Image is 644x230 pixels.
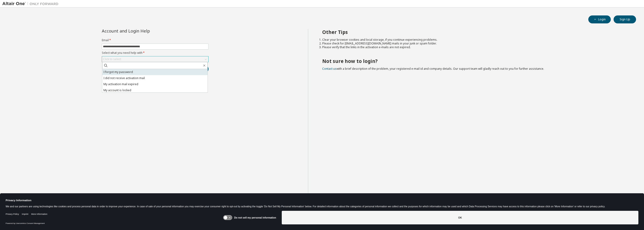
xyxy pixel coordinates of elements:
div: Click to select [102,56,208,62]
button: Login [588,15,611,23]
img: Altair One [2,1,61,6]
button: Sign Up [614,15,636,23]
li: Please verify that the links in the activation e-mails are not expired. [322,45,628,49]
label: Select what you need help with [102,51,209,55]
h2: Not sure how to login? [322,58,628,64]
a: Contact us [322,67,337,71]
li: Clear your browser cookies and local storage, if you continue experiencing problems. [322,38,628,42]
div: Account and Login Help [102,29,187,33]
li: Please check for [EMAIL_ADDRESS][DOMAIN_NAME] mails in your junk or spam folder. [322,42,628,45]
span: with a brief description of the problem, your registered e-mail id and company details. Our suppo... [322,67,544,71]
label: Email [102,38,209,42]
li: I forgot my password [102,69,208,75]
h2: Other Tips [322,29,628,35]
div: Click to select [103,57,121,61]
